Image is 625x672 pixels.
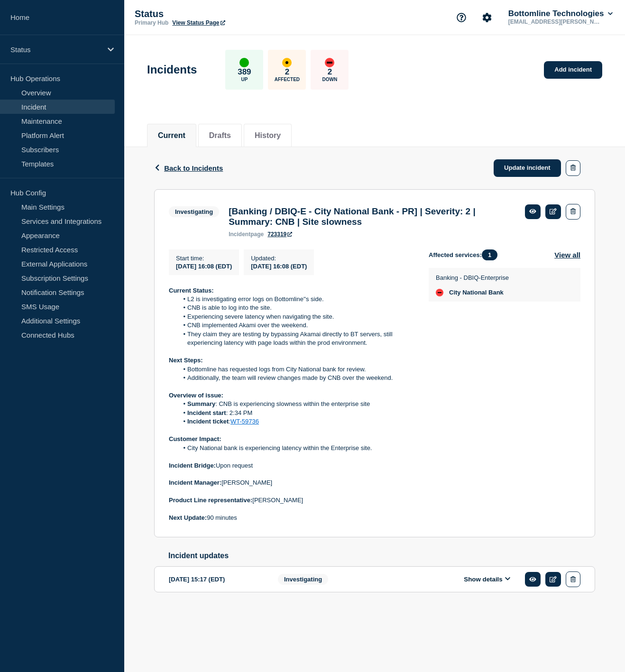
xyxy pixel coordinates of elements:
[278,574,328,585] span: Investigating
[187,400,215,407] strong: Summary
[154,164,223,172] button: Back to Incidents
[169,496,414,505] p: [PERSON_NAME]
[506,18,605,25] p: [EMAIL_ADDRESS][PERSON_NAME][DOMAIN_NAME]
[169,514,207,521] strong: Next Update:
[178,321,414,330] li: CNB implemented Akami over the weekend.
[169,497,252,504] strong: Product Line representative:
[169,206,219,217] span: Investigating
[554,249,580,260] button: View all
[169,514,414,522] p: 90 minutes
[477,8,497,28] button: Account settings
[158,131,185,140] button: Current
[178,374,414,382] li: Additionally, the team will review changes made by CNB over the weekend.
[255,131,281,140] button: History
[436,274,509,281] p: Banking - DBIQ-Enterprise
[169,461,414,470] p: Upon request
[461,575,513,583] button: Show details
[275,77,300,82] p: Affected
[178,400,414,408] li: : CNB is experiencing slowness within the enterprise site
[178,409,414,417] li: : 2:34 PM
[176,255,232,262] p: Start time :
[230,418,259,425] a: WT-59736
[229,206,515,227] h3: [Banking / DBIQ-E - City National Bank - PR] | Severity: 2 | Summary: CNB | Site slowness
[135,19,168,26] p: Primary Hub
[436,289,443,296] div: down
[178,417,414,426] li: :
[169,571,264,587] div: [DATE] 15:17 (EDT)
[178,313,414,321] li: Experiencing severe latency when navigating the site.
[10,46,101,54] p: Status
[251,262,307,270] div: [DATE] 16:08 (EDT)
[169,357,203,364] strong: Next Steps:
[322,77,338,82] p: Down
[169,479,414,487] p: [PERSON_NAME]
[239,58,249,67] div: up
[178,330,414,348] li: They claim they are testing by bypassing Akamai directly to BT servers, still experiencing latenc...
[187,409,226,416] strong: Incident start
[285,67,289,77] p: 2
[251,255,307,262] p: Updated :
[238,67,251,77] p: 389
[178,444,414,452] li: City National bank is experiencing latency within the Enterprise site.
[429,249,502,260] span: Affected services:
[267,231,292,238] a: 723319
[506,9,615,18] button: Bottomline Technologies
[147,63,197,76] h1: Incidents
[169,479,221,486] strong: Incident Manager:
[449,289,504,296] span: City National Bank
[172,19,225,26] a: View Status Page
[178,295,414,304] li: L2 is investigating error logs on Bottomline''s side.
[169,462,216,469] strong: Incident Bridge:
[325,58,334,67] div: down
[135,9,324,19] p: Status
[494,159,561,177] a: Update incident
[282,58,292,67] div: affected
[328,67,332,77] p: 2
[544,61,602,79] a: Add incident
[241,77,248,82] p: Up
[229,231,250,238] span: incident
[178,365,414,374] li: Bottomline has requested logs from City National bank for review.
[169,287,214,294] strong: Current Status:
[482,249,497,260] span: 1
[178,304,414,312] li: CNB is able to log into the site.
[164,164,223,172] span: Back to Incidents
[209,131,231,140] button: Drafts
[229,231,264,238] p: page
[187,418,229,425] strong: Incident ticket
[168,552,595,560] h2: Incident updates
[451,8,471,28] button: Support
[169,392,223,399] strong: Overview of issue:
[176,263,232,270] span: [DATE] 16:08 (EDT)
[169,435,221,442] strong: Customer Impact:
